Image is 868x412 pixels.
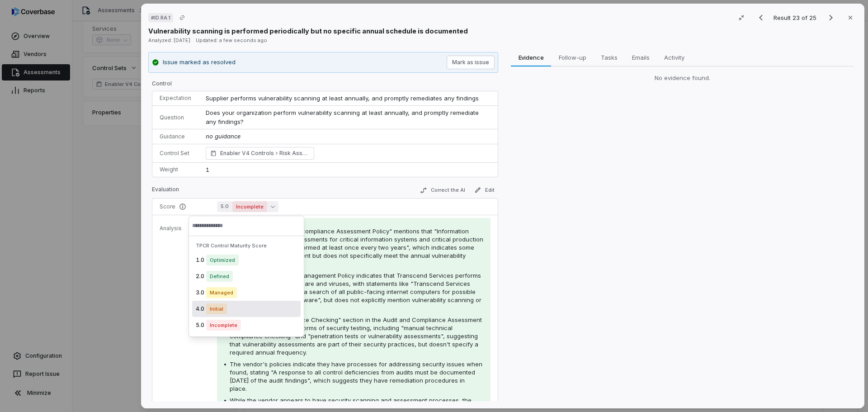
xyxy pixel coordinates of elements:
span: Activity [660,52,688,63]
div: Suggestions [189,236,304,337]
span: Incomplete [206,320,241,331]
span: The "Technical Compliance Checking" section in the Audit and Compliance Assessment Policy describ... [230,316,482,356]
div: 4.0 [192,301,301,317]
div: 2.0 [192,268,301,284]
span: # ID.RA.1 [151,14,170,21]
button: Copy link [174,9,190,26]
button: Edit [471,185,498,195]
span: The vendor's policies indicate they have processes for addressing security issues when found, sta... [230,360,482,392]
p: Question [160,114,191,121]
span: Updated: a few seconds ago [196,37,267,43]
button: Mark as issue [447,56,495,69]
p: Vulnerability scanning is performed periodically but no specific annual schedule is documented [148,26,468,36]
span: Supplier performs vulnerability scanning at least annually, and promptly remediates any findings [206,95,479,102]
p: Score [160,203,203,210]
span: Tasks [597,52,621,63]
span: Defined [206,271,233,282]
div: 5.0 [192,317,301,333]
span: Evidence [515,52,547,63]
p: Guidance [160,133,191,140]
span: no guidance [206,133,241,140]
span: Optimized [206,255,239,265]
span: Incomplete [232,201,267,212]
span: Analyzed: [DATE] [148,37,190,43]
button: Next result [822,12,840,23]
div: No evidence found. [511,74,854,83]
p: Control [152,80,498,91]
div: 3.0 [192,284,301,301]
p: Analysis [160,225,182,232]
span: Does your organization perform vulnerability scanning at least annually, and promptly remediate a... [206,109,481,125]
span: The Malicious Software Management Policy indicates that Transcend Services performs regular scann... [230,272,481,312]
button: Correct the AI [416,185,469,196]
span: 1 [206,166,209,173]
p: Issue marked as resolved [163,58,236,67]
button: 5.0Incomplete [217,201,278,212]
p: Weight [160,166,191,173]
span: Initial [206,303,227,314]
span: Emails [628,52,653,63]
p: Result 23 of 25 [774,13,818,23]
span: Enabler V4 Controls Risk Assessment [220,149,310,158]
span: Follow-up [555,52,590,63]
span: Managed [206,287,237,298]
div: TPCR Control Maturity Score [192,240,301,252]
p: Evaluation [152,186,179,197]
span: The vendor's "Audit and Compliance Assessment Policy" mentions that "Information systems security... [230,227,483,267]
div: 1.0 [192,252,301,268]
p: Expectation [160,95,191,102]
button: Previous result [752,12,770,23]
p: Control Set [160,150,191,157]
